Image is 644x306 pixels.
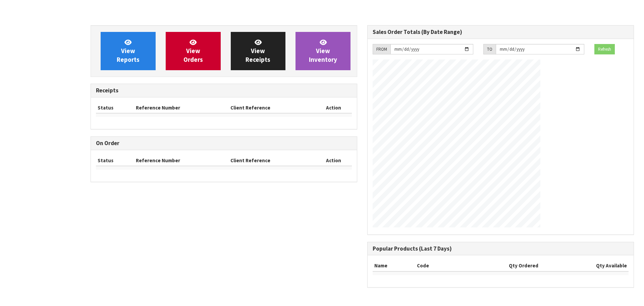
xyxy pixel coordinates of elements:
th: Reference Number [134,102,229,113]
th: Reference Number [134,155,229,166]
div: TO [483,44,496,55]
th: Code [415,260,455,271]
a: ViewOrders [166,32,221,70]
h3: Receipts [96,87,352,94]
span: View Inventory [309,38,337,63]
th: Qty Available [540,260,629,271]
a: ViewInventory [296,32,351,70]
th: Qty Ordered [455,260,540,271]
th: Action [315,102,352,113]
span: View Receipts [246,38,270,63]
th: Name [373,260,415,271]
h3: On Order [96,140,352,146]
th: Status [96,102,134,113]
div: FROM [373,44,390,55]
th: Client Reference [229,102,315,113]
span: View Reports [117,38,140,63]
h3: Sales Order Totals (By Date Range) [373,29,629,35]
th: Status [96,155,134,166]
a: ViewReports [101,32,156,70]
th: Client Reference [229,155,315,166]
button: Refresh [594,44,615,55]
th: Action [315,155,352,166]
a: ViewReceipts [231,32,286,70]
span: View Orders [183,38,203,63]
h3: Popular Products (Last 7 Days) [373,246,629,252]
